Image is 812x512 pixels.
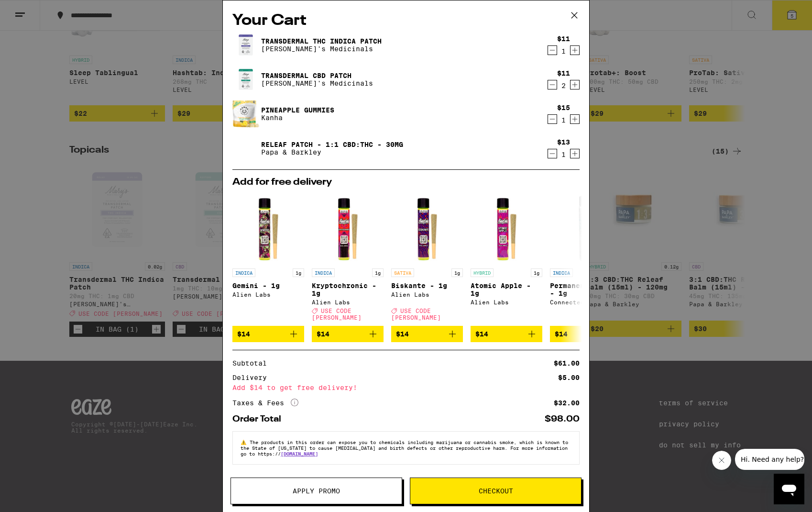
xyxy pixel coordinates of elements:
[232,10,580,32] h2: Your Cart
[554,360,580,367] div: $61.00
[550,268,573,277] p: INDICA
[232,66,259,93] img: Transdermal CBD Patch
[312,268,335,277] p: INDICA
[261,106,334,114] a: Pineapple Gummies
[232,178,580,187] h2: Add for free delivery
[550,192,622,326] a: Open page for Permanent Marker - 1g from Connected Cannabis Co
[550,282,622,297] p: Permanent Marker - 1g
[550,299,622,305] div: Connected Cannabis Co
[451,268,463,277] p: 1g
[548,114,557,124] button: Decrement
[261,72,373,79] a: Transdermal CBD Patch
[241,439,250,445] span: ⚠️
[570,80,580,89] button: Increment
[391,326,463,342] button: Add to bag
[230,478,402,504] button: Apply Promo
[558,374,580,381] div: $5.00
[475,330,488,338] span: $14
[557,47,570,55] div: 1
[232,374,274,381] div: Delivery
[471,268,494,277] p: HYBRID
[232,192,304,326] a: Open page for Gemini - 1g from Alien Labs
[232,326,304,342] button: Add to bag
[570,114,580,124] button: Increment
[232,282,304,289] p: Gemini - 1g
[774,474,804,504] iframe: Button to launch messaging window
[548,45,557,55] button: Decrement
[261,45,382,53] p: [PERSON_NAME]'s Medicinals
[735,449,804,470] iframe: Message from company
[471,326,542,342] button: Add to bag
[548,80,557,89] button: Decrement
[557,82,570,89] div: 2
[557,116,570,124] div: 1
[261,79,373,87] p: [PERSON_NAME]'s Medicinals
[312,192,384,264] img: Alien Labs - Kryptochronic - 1g
[293,488,340,494] span: Apply Promo
[312,282,384,297] p: Kryptochronic - 1g
[557,104,570,111] div: $15
[555,330,568,338] span: $14
[232,384,580,391] div: Add $14 to get free delivery!
[471,299,542,305] div: Alien Labs
[570,149,580,158] button: Increment
[548,149,557,158] button: Decrement
[391,192,463,264] img: Alien Labs - Biskante - 1g
[471,192,542,326] a: Open page for Atomic Apple - 1g from Alien Labs
[241,439,568,456] span: The products in this order can expose you to chemicals including marijuana or cannabis smoke, whi...
[281,451,318,456] a: [DOMAIN_NAME]
[237,330,250,338] span: $14
[410,478,582,504] button: Checkout
[479,488,513,494] span: Checkout
[712,451,731,470] iframe: Close message
[550,192,622,264] img: Connected Cannabis Co - Permanent Marker - 1g
[545,415,580,423] div: $98.00
[312,308,362,321] span: USE CODE [PERSON_NAME]
[261,114,334,122] p: Kanha
[550,326,622,342] button: Add to bag
[312,326,384,342] button: Add to bag
[232,192,304,264] img: Alien Labs - Gemini - 1g
[471,192,542,264] img: Alien Labs - Atomic Apple - 1g
[391,291,463,298] div: Alien Labs
[554,400,580,406] div: $32.00
[391,268,414,277] p: SATIVA
[232,135,259,162] img: Releaf Patch - 1:1 CBD:THC - 30mg
[232,399,298,407] div: Taxes & Fees
[232,32,259,58] img: Transdermal THC Indica Patch
[312,192,384,326] a: Open page for Kryptochronic - 1g from Alien Labs
[396,330,409,338] span: $14
[261,37,382,45] a: Transdermal THC Indica Patch
[261,148,403,156] p: Papa & Barkley
[531,268,542,277] p: 1g
[232,100,259,128] img: Pineapple Gummies
[391,282,463,289] p: Biskante - 1g
[312,299,384,305] div: Alien Labs
[391,308,441,321] span: USE CODE [PERSON_NAME]
[570,45,580,55] button: Increment
[317,330,329,338] span: $14
[232,415,288,423] div: Order Total
[293,268,304,277] p: 1g
[232,291,304,298] div: Alien Labs
[557,69,570,77] div: $11
[261,141,403,148] a: Releaf Patch - 1:1 CBD:THC - 30mg
[557,138,570,146] div: $13
[232,360,274,367] div: Subtotal
[391,192,463,326] a: Open page for Biskante - 1g from Alien Labs
[372,268,384,277] p: 1g
[557,35,570,43] div: $11
[471,282,542,297] p: Atomic Apple - 1g
[557,151,570,158] div: 1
